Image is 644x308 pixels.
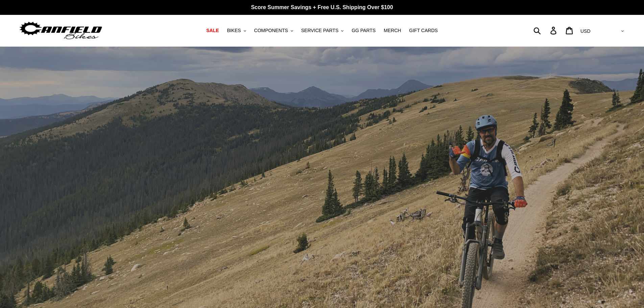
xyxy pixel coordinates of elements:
[301,28,338,33] span: SERVICE PARTS
[223,26,249,35] button: BIKES
[352,28,376,33] span: GG PARTS
[537,23,554,38] input: Search
[254,28,288,33] span: COMPONENTS
[380,26,404,35] a: MERCH
[206,28,219,33] span: SALE
[384,28,401,33] span: MERCH
[409,28,438,33] span: GIFT CARDS
[298,26,347,35] button: SERVICE PARTS
[203,26,222,35] a: SALE
[19,20,103,41] img: Canfield Bikes
[348,26,379,35] a: GG PARTS
[251,26,296,35] button: COMPONENTS
[227,28,241,33] span: BIKES
[406,26,441,35] a: GIFT CARDS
